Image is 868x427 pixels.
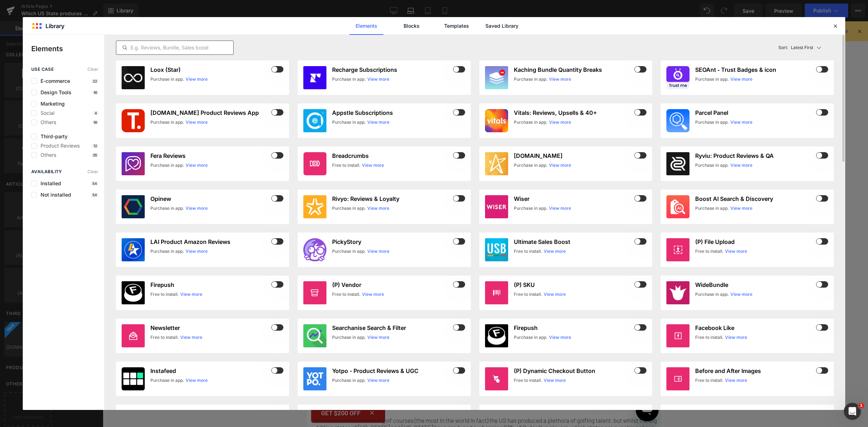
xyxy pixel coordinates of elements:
[725,334,747,341] a: View more
[695,76,729,82] div: Purchase in app.
[858,403,864,409] span: 1
[150,367,270,374] h3: Instafeed
[122,367,145,390] img: instafeed.jpg
[514,367,633,374] h3: (P) Dynamic Checkout Button
[730,119,752,126] a: View more
[549,334,571,341] a: View more
[92,144,98,148] p: 12
[332,334,366,341] div: Purchase in app.
[666,281,689,304] img: 36d3ff60-5281-42d0-85d8-834f522fc7c5.jpeg
[37,134,68,139] span: Third-party
[92,120,98,124] p: 16
[791,44,813,51] p: Latest First
[303,324,326,347] img: SmartSearch.png
[332,238,452,245] h3: PickyStory
[303,367,326,390] img: yotpo.jpg
[666,195,689,218] img: 35472539-a713-48dd-a00c-afbdca307b79.png
[119,14,134,28] a: Bags
[9,14,50,31] img: Stewart Golf USA
[666,152,689,175] img: CJed0K2x44sDEAE=.png
[4,5,51,11] span: Hi. Need any help?
[514,238,633,245] h3: Ultimate Sales Boost
[31,43,104,54] p: Elements
[730,162,752,169] a: View more
[91,14,108,28] a: Carts
[695,248,724,255] div: Free to install.
[730,205,752,212] a: View more
[367,248,389,255] a: View more
[180,334,202,341] a: View more
[37,101,65,107] span: Marketing
[332,248,366,255] div: Purchase in app.
[514,291,542,298] div: Free to install.
[150,76,184,82] div: Purchase in app.
[150,109,270,116] h3: [DOMAIN_NAME] Product Reviews App
[150,291,179,298] div: Free to install.
[332,324,452,331] h3: Searchanise Search & Filter
[37,152,56,158] span: Others
[220,2,251,13] a: Shop Now
[122,238,145,261] img: CMry4dSL_YIDEAE=.png
[367,119,389,126] a: View more
[695,205,729,212] div: Purchase in app.
[332,205,366,212] div: Purchase in app.
[5,378,352,389] h1: Which US state produces the most Ryder Cup players per million residents?
[332,195,452,202] h3: Rivyo: Reviews & Loyalty
[440,17,474,35] a: Templates
[514,162,548,169] div: Purchase in app.
[37,78,70,84] span: E-commerce
[5,113,352,138] p: To celebrate the 2025 Ryder Cup, we have dug into the numbers to see how America’s states stack u...
[549,162,571,169] a: View more
[186,76,208,82] a: View more
[549,119,571,126] a: View more
[514,119,548,126] div: Purchase in app.
[549,76,571,82] a: View more
[150,119,184,126] div: Purchase in app.
[150,195,270,202] h3: Opinew
[150,324,270,331] h3: Newsletter
[122,281,145,304] img: Firepush.png
[332,119,366,126] div: Purchase in app.
[122,109,145,132] img: 1eba8361-494e-4e64-aaaa-f99efda0f44d.png
[695,367,815,374] h3: Before and After Images
[695,162,729,169] div: Purchase in app.
[5,395,352,417] div: With a massive number of golf courses (the most in the world in fact) the US has produced a pleth...
[514,334,548,341] div: Purchase in app.
[695,195,815,202] h3: Boost AI Search & Discovery
[514,76,548,82] div: Purchase in app.
[150,238,270,245] h3: LAI Product Amazon Reviews
[122,66,145,89] img: loox.jpg
[150,205,184,212] div: Purchase in app.
[122,152,145,175] img: 4b6b591765c9b36332c4e599aea727c6_512x512.png
[362,162,384,169] a: View more
[303,195,326,218] img: 911edb42-71e6-4210-8dae-cbf10c40066b.png
[666,66,689,89] img: 9f98ff4f-a019-4e81-84a1-123c6986fecc.png
[5,88,352,105] p: A Ryder Cup year always brings excitement, and with [US_STATE] set to host the 45th edition, all ...
[332,162,361,169] div: Free to install.
[37,143,80,149] span: Product Reviews
[116,43,233,52] input: E.g. Reviews, Bundle, Sales boost...
[150,162,184,169] div: Purchase in app.
[332,377,366,384] div: Purchase in app.
[485,324,508,347] img: Firepush.png
[150,248,184,255] div: Purchase in app.
[514,109,633,116] h3: Vitals: Reviews, Upsells & 40+
[549,205,571,212] a: View more
[695,281,815,288] h3: WideBundle
[186,377,208,384] a: View more
[695,109,815,116] h3: Parcel Panel
[203,14,225,28] a: Outlet
[93,111,98,115] p: 4
[186,119,208,126] a: View more
[341,16,346,21] span: 0
[87,169,98,174] span: Clear
[695,119,729,126] div: Purchase in app.
[5,52,352,78] h1: Research Highlights the States Driving America’s Ryder Cup Dominance
[87,67,98,72] span: Clear
[695,377,724,384] div: Free to install.
[332,152,452,159] h3: Breadcrumbs
[150,66,270,73] h3: Loox (Star)
[303,66,326,89] img: CK6otpbp4PwCEAE=.jpeg
[330,15,348,26] a: 0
